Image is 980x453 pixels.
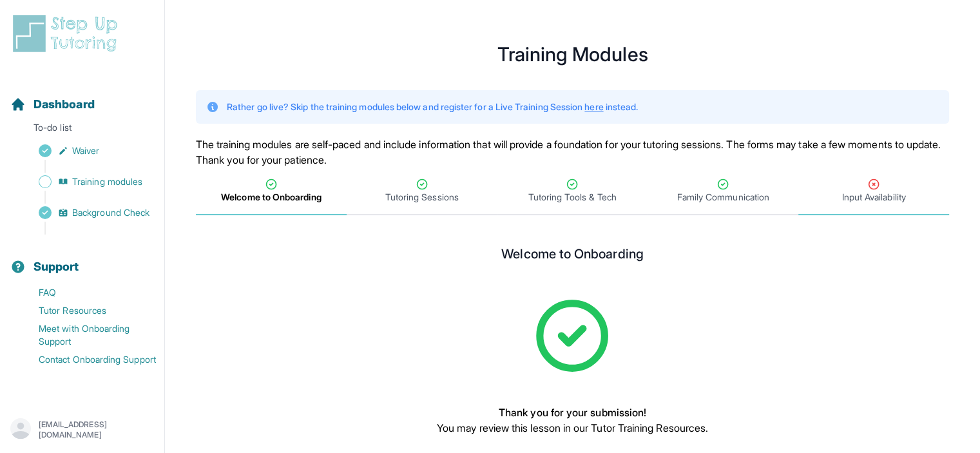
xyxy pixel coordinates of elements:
span: Input Availability [841,191,905,204]
p: [EMAIL_ADDRESS][DOMAIN_NAME] [39,419,154,440]
span: Family Communication [677,191,769,204]
span: Welcome to Onboarding [221,191,321,204]
span: Background Check [72,206,149,219]
p: You may review this lesson in our Tutor Training Resources. [437,420,708,436]
h1: Training Modules [196,46,949,62]
p: Rather go live? Skip the training modules below and register for a Live Training Session instead. [227,101,638,113]
nav: Tabs [196,168,949,215]
a: Waiver [10,142,164,160]
p: The training modules are self-paced and include information that will provide a foundation for yo... [196,137,949,168]
img: logo [10,13,125,54]
span: Tutoring Tools & Tech [528,191,617,204]
a: Training modules [10,173,164,191]
a: Background Check [10,204,164,222]
a: Tutor Resources [10,302,164,320]
span: Dashboard [34,95,95,113]
a: Dashboard [10,95,95,113]
span: Support [34,258,79,276]
span: Tutoring Sessions [385,191,459,204]
span: Waiver [72,144,99,157]
a: Meet with Onboarding Support [10,320,164,351]
p: Thank you for your submission! [437,405,708,420]
button: Support [5,237,159,281]
button: [EMAIL_ADDRESS][DOMAIN_NAME] [10,418,154,441]
a: FAQ [10,284,164,302]
p: To-do list [5,121,159,139]
a: Contact Onboarding Support [10,351,164,369]
a: here [584,101,603,112]
button: Dashboard [5,75,159,119]
span: Training modules [72,175,142,188]
h2: Welcome to Onboarding [501,246,643,267]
